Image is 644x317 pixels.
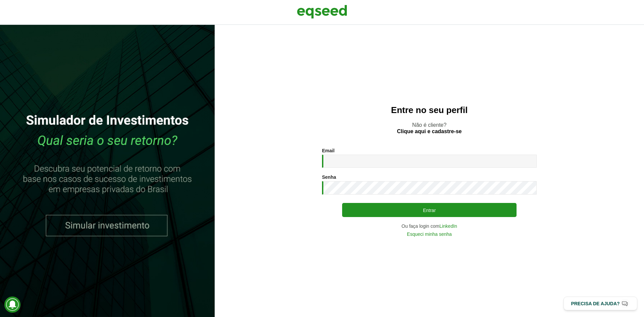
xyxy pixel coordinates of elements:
[228,122,631,135] p: Não é cliente?
[322,175,336,179] label: Senha
[397,129,462,134] a: Clique aqui e cadastre-se
[297,3,347,20] img: EqSeed Logo
[228,105,631,115] h2: Entre no seu perfil
[439,224,457,228] a: LinkedIn
[407,232,452,236] a: Esqueci minha senha
[322,148,334,153] label: Email
[342,203,517,217] button: Entrar
[322,224,537,228] div: Ou faça login com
